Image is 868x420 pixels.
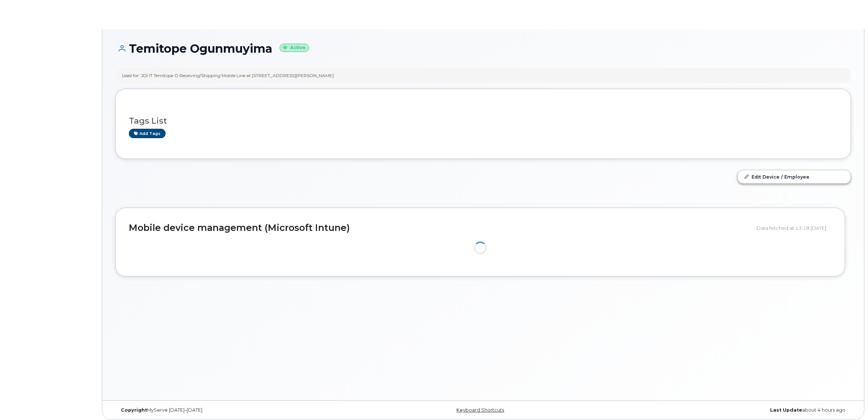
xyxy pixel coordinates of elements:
a: Keyboard Shortcuts [456,407,504,413]
strong: Last Update [770,407,802,413]
div: Used for: JDI IT Temitope O Receiving/Shipping Mobile Line at [STREET_ADDRESS][PERSON_NAME] [122,72,334,79]
h2: Mobile device management (Microsoft Intune) [129,223,751,233]
small: Active [280,44,309,52]
a: Add tags [129,129,166,138]
strong: Copyright [121,407,147,413]
h1: Temitope Ogunmuyima [115,42,851,55]
div: Data fetched at 13:18 [DATE] [757,221,832,235]
div: MyServe [DATE]–[DATE] [115,407,361,413]
h3: Tags List [129,116,837,125]
a: Edit Device / Employee [738,170,851,183]
div: about 4 hours ago [606,407,851,413]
